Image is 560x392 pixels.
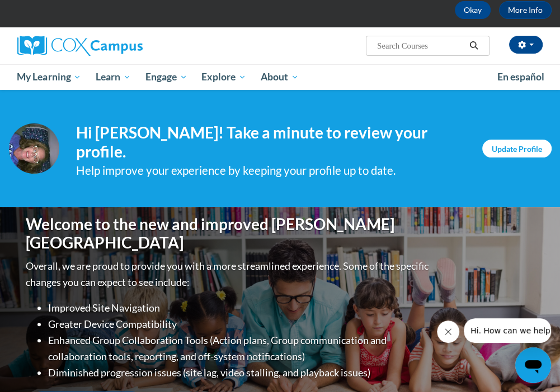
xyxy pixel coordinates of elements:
[76,123,465,161] h4: Hi [PERSON_NAME]! Take a minute to review your profile.
[201,70,246,84] span: Explore
[96,70,131,84] span: Learn
[48,316,431,332] li: Greater Device Compatibility
[497,71,544,83] span: En español
[261,70,299,84] span: About
[482,140,552,157] a: Update Profile
[499,1,552,19] a: More Info
[10,64,89,90] a: My Learning
[490,65,552,89] a: En español
[138,64,195,90] a: Engage
[145,70,187,84] span: Engage
[455,1,491,19] button: Okay
[194,64,253,90] a: Explore
[76,161,465,180] div: Help improve your experience by keeping your profile up to date.
[88,64,138,90] a: Learn
[9,64,552,90] div: Main menu
[465,39,482,52] button: Search
[464,318,551,343] iframe: Message from company
[515,347,551,383] iframe: Button to launch messaging window
[26,258,431,290] p: Overall, we are proud to provide you with a more streamlined experience. Some of the specific cha...
[509,36,543,54] button: Account Settings
[48,300,431,316] li: Improved Site Navigation
[48,365,431,381] li: Diminished progression issues (site lag, video stalling, and playback issues)
[253,64,306,90] a: About
[376,39,465,52] input: Search Courses
[17,70,81,84] span: My Learning
[437,321,459,343] iframe: Close message
[9,123,59,174] img: Profile Image
[7,8,91,17] span: Hi. How can we help?
[17,36,181,56] a: Cox Campus
[17,36,143,56] img: Cox Campus
[48,332,431,365] li: Enhanced Group Collaboration Tools (Action plans, Group communication and collaboration tools, re...
[26,215,431,252] h1: Welcome to the new and improved [PERSON_NAME][GEOGRAPHIC_DATA]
